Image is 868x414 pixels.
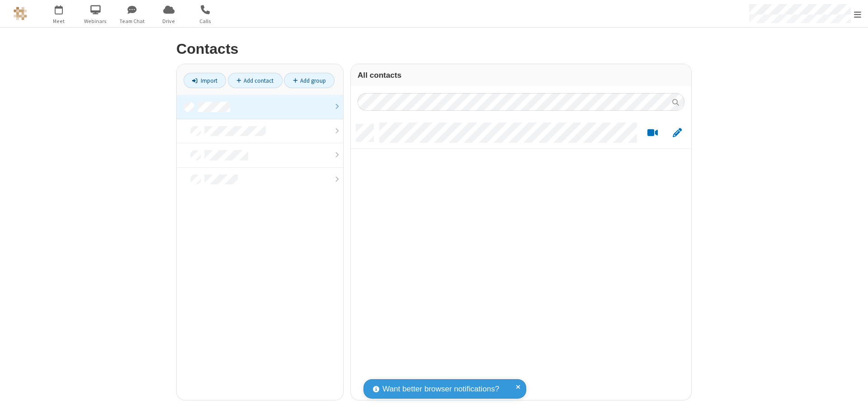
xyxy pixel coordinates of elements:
span: Webinars [79,17,113,25]
h3: All contacts [358,71,684,80]
span: Calls [189,17,222,25]
a: Add contact [228,73,283,88]
button: Edit [668,127,686,139]
h2: Contacts [176,41,692,57]
span: Drive [152,17,186,25]
div: grid [351,118,691,400]
a: Import [184,73,226,88]
iframe: Chat [845,390,861,408]
span: Meet [42,17,76,25]
img: QA Selenium DO NOT DELETE OR CHANGE [14,7,27,20]
span: Team Chat [115,17,149,25]
a: Add group [284,73,335,88]
span: Want better browser notifications? [382,383,499,395]
button: Start a video meeting [644,127,661,139]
